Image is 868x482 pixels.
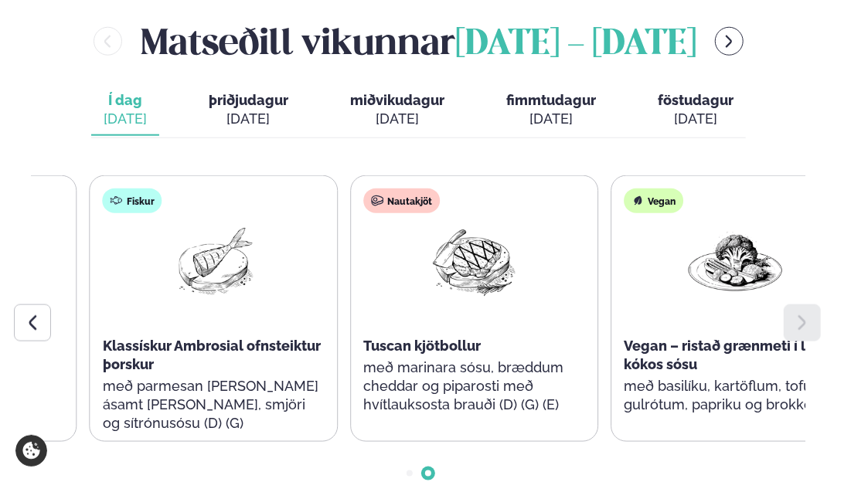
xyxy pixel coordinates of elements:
h2: Matseðill vikunnar [141,16,696,66]
span: Klassískur Ambrosial ofnsteiktur þorskur [103,338,321,372]
div: [DATE] [658,110,734,128]
span: Í dag [104,91,147,110]
p: með marinara sósu, bræddum cheddar og piparosti með hvítlauksosta brauði (D) (G) (E) [363,358,585,414]
span: Vegan – ristað grænmeti í léttri kókos sósu [624,338,834,372]
button: þriðjudagur [DATE] [196,85,301,136]
span: Go to slide 2 [425,470,431,477]
span: fimmtudagur [506,92,596,108]
div: [DATE] [104,110,147,128]
span: Go to slide 1 [407,470,413,477]
img: fish.svg [111,195,123,207]
button: Í dag [DATE] [91,85,159,136]
span: föstudagur [658,92,734,108]
button: föstudagur [DATE] [645,85,746,136]
div: Vegan [624,188,683,213]
img: Vegan.svg [631,195,644,207]
a: Cookie settings [15,435,47,467]
button: miðvikudagur [DATE] [338,85,457,136]
div: [DATE] [209,110,288,128]
button: menu-btn-right [715,27,744,56]
img: Fish.png [164,226,263,297]
div: Nautakjöt [363,188,440,213]
div: [DATE] [350,110,444,128]
img: Beef-Meat.png [425,226,524,297]
p: með basilíku, kartöflum, tofu, gulrótum, papriku og brokkolí (S) [624,377,846,414]
p: með parmesan [PERSON_NAME] ásamt [PERSON_NAME], smjöri og sítrónusósu (D) (G) [103,377,325,433]
div: [DATE] [506,110,596,128]
span: miðvikudagur [350,92,444,108]
span: Tuscan kjötbollur [363,338,481,354]
img: Vegan.png [686,226,785,297]
span: [DATE] - [DATE] [455,28,696,62]
div: Fiskur [103,188,162,213]
button: fimmtudagur [DATE] [494,85,608,136]
button: menu-btn-left [94,27,122,56]
span: þriðjudagur [209,92,288,108]
img: beef.svg [371,195,383,207]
